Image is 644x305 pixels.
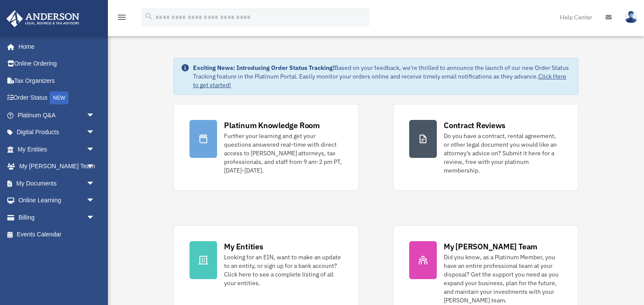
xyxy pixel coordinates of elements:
[393,104,578,191] a: Contract Reviews Do you have a contract, rental agreement, or other legal document you would like...
[224,253,343,287] div: Looking for an EIN, want to make an update to an entity, or sign up for a bank account? Click her...
[6,38,104,55] a: Home
[86,158,104,176] span: arrow_drop_down
[6,192,108,209] a: Online Learningarrow_drop_down
[6,72,108,89] a: Tax Organizers
[86,107,104,124] span: arrow_drop_down
[50,91,69,104] div: NEW
[444,241,537,252] div: My [PERSON_NAME] Team
[193,64,335,72] strong: Exciting News: Introducing Order Status Tracking!
[224,132,343,175] div: Further your learning and get your questions answered real-time with direct access to [PERSON_NAM...
[6,141,108,158] a: My Entitiesarrow_drop_down
[6,158,108,175] a: My [PERSON_NAME] Teamarrow_drop_down
[86,209,104,226] span: arrow_drop_down
[193,63,571,89] div: Based on your feedback, we're thrilled to announce the launch of our new Order Status Tracking fe...
[444,132,562,175] div: Do you have a contract, rental agreement, or other legal document you would like an attorney's ad...
[6,175,108,192] a: My Documentsarrow_drop_down
[86,141,104,158] span: arrow_drop_down
[6,209,108,226] a: Billingarrow_drop_down
[444,253,562,305] div: Did you know, as a Platinum Member, you have an entire professional team at your disposal? Get th...
[224,241,263,252] div: My Entities
[117,12,127,22] i: menu
[86,192,104,210] span: arrow_drop_down
[86,124,104,141] span: arrow_drop_down
[6,226,108,243] a: Events Calendar
[174,104,359,191] a: Platinum Knowledge Room Further your learning and get your questions answered real-time with dire...
[625,11,638,23] img: User Pic
[6,124,108,141] a: Digital Productsarrow_drop_down
[144,12,154,21] i: search
[4,10,82,27] img: Anderson Advisors Platinum Portal
[117,15,127,22] a: menu
[224,120,320,131] div: Platinum Knowledge Room
[86,175,104,192] span: arrow_drop_down
[6,89,108,107] a: Order StatusNEW
[6,55,108,72] a: Online Ordering
[193,72,566,89] a: Click Here to get started!
[444,120,505,131] div: Contract Reviews
[6,107,108,124] a: Platinum Q&Aarrow_drop_down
